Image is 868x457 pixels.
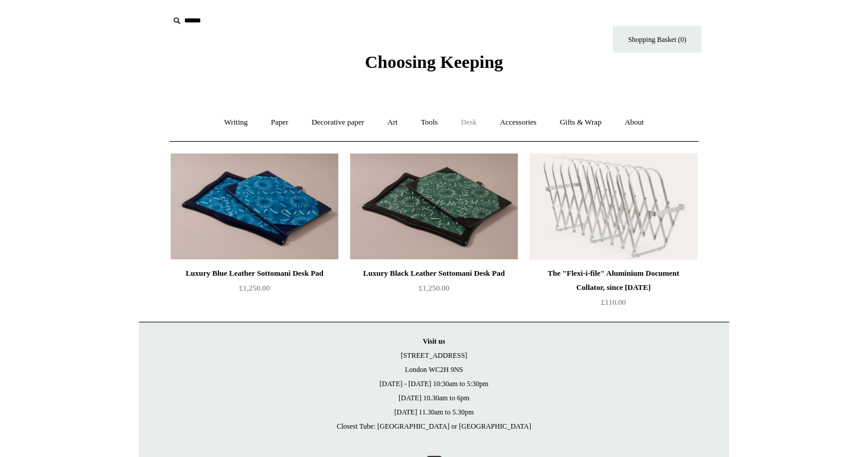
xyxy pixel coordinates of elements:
img: Luxury Black Leather Sottomani Desk Pad [350,154,518,260]
span: Choosing Keeping [365,52,503,71]
a: The "Flexi-i-file" Aluminium Document Collator, since 1941 The "Flexi-i-file" Aluminium Document ... [530,154,697,260]
img: The "Flexi-i-file" Aluminium Document Collator, since 1941 [530,154,697,260]
a: Luxury Blue Leather Sottomani Desk Pad Luxury Blue Leather Sottomani Desk Pad [171,154,338,260]
div: Luxury Black Leather Sottomani Desk Pad [353,266,515,280]
a: Paper [260,107,299,138]
a: Shopping Basket (0) [613,26,701,53]
a: Art [377,107,408,138]
a: Desk [451,107,488,138]
a: Choosing Keeping [365,61,503,70]
span: £1,250.00 [419,283,449,292]
a: Writing [214,107,259,138]
a: Decorative paper [301,107,375,138]
a: Tools [410,107,449,138]
div: The "Flexi-i-file" Aluminium Document Collator, since [DATE] [533,266,694,295]
a: Luxury Black Leather Sottomani Desk Pad £1,250.00 [350,266,518,315]
a: Luxury Black Leather Sottomani Desk Pad Luxury Black Leather Sottomani Desk Pad [350,154,518,260]
img: Luxury Blue Leather Sottomani Desk Pad [171,154,338,260]
a: Accessories [490,107,547,138]
span: £110.00 [601,298,626,306]
strong: Visit us [423,337,445,345]
a: Gifts & Wrap [549,107,612,138]
p: [STREET_ADDRESS] London WC2H 9NS [DATE] - [DATE] 10:30am to 5:30pm [DATE] 10.30am to 6pm [DATE] 1... [151,334,717,433]
div: Luxury Blue Leather Sottomani Desk Pad [174,266,335,280]
a: The "Flexi-i-file" Aluminium Document Collator, since [DATE] £110.00 [530,266,697,315]
span: £1,250.00 [239,283,270,292]
a: Luxury Blue Leather Sottomani Desk Pad £1,250.00 [171,266,338,315]
a: About [614,107,655,138]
